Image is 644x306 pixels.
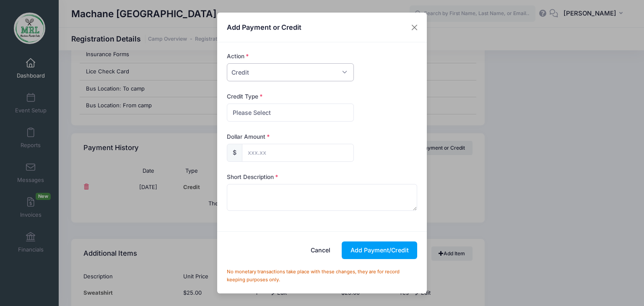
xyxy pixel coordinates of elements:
button: Close [407,20,422,35]
label: Action [227,52,249,60]
input: xxx.xx [242,144,354,162]
small: No monetary transactions take place with these changes, they are for record keeping purposes only. [227,269,400,283]
h4: Add Payment or Credit [227,22,301,32]
label: Credit Type [227,92,263,101]
button: Add Payment/Credit [342,241,417,259]
label: Short Description [227,173,278,181]
div: $ [227,144,242,162]
label: Dollar Amount [227,132,270,141]
button: Cancel [302,241,339,259]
